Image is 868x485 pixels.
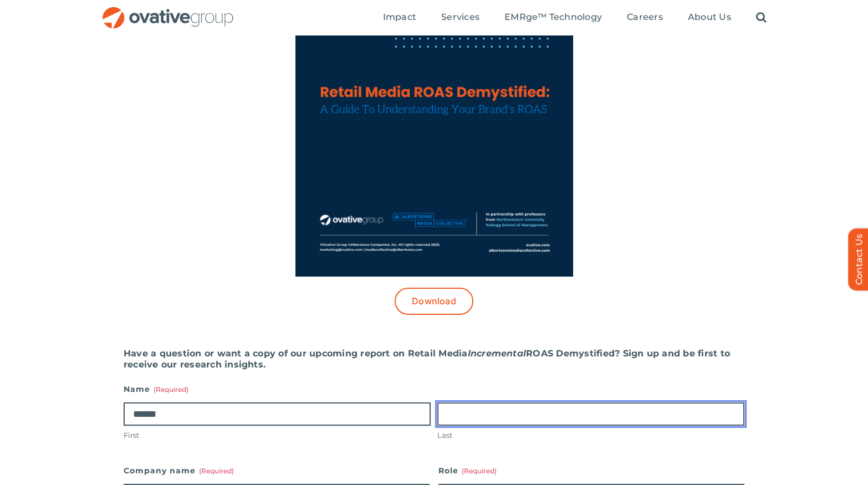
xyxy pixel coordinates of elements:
[441,12,479,23] span: Services
[462,467,497,475] span: (Required)
[395,288,473,315] a: Download
[627,12,663,23] span: Careers
[383,12,416,23] span: Impact
[504,12,602,23] span: EMRge™ Technology
[688,12,731,24] a: About Us
[199,467,234,475] span: (Required)
[438,463,744,478] label: Role
[441,12,479,24] a: Services
[437,430,744,441] label: Last
[124,463,430,478] label: Company name
[412,296,456,307] span: Download
[468,348,527,359] i: Incremental
[124,348,730,370] strong: Have a question or want a copy of our upcoming report on Retail Media ROAS Demystified? Sign up a...
[756,12,767,24] a: Search
[504,12,602,24] a: EMRge™ Technology
[154,385,188,394] span: (Required)
[688,12,731,23] span: About Us
[383,12,416,24] a: Impact
[101,6,234,16] a: OG_Full_horizontal_RGB
[124,430,431,441] label: First
[124,381,188,397] legend: Name
[627,12,663,24] a: Careers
